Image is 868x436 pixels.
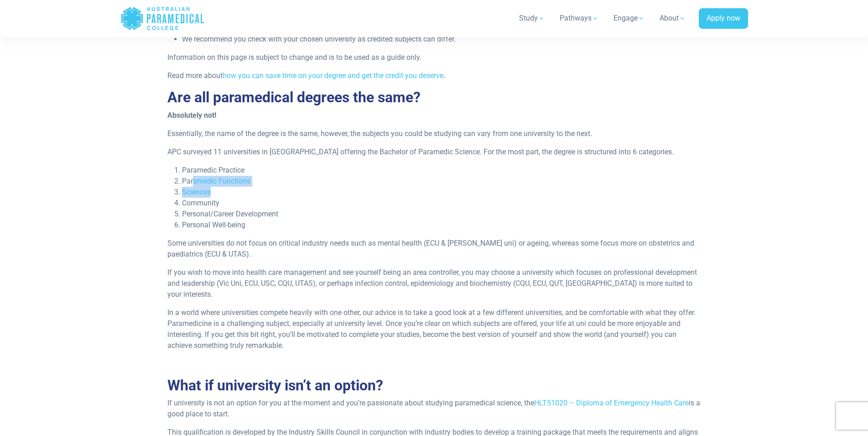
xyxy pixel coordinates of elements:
[167,267,701,300] p: If you wish to move into health care management and see yourself being an area controller, you ma...
[182,187,701,198] li: Sciences
[514,5,551,31] a: Study
[554,5,604,31] a: Pathways
[182,165,701,176] li: Paramedic Practice
[167,89,701,106] h2: Are all paramedical degrees the same?
[608,5,650,31] a: Engage
[699,8,748,29] a: Apply now
[167,52,701,63] p: Information on this page is subject to change and is to be used as a guide only.
[167,307,701,351] p: In a world where universities compete heavily with one other, our advice is to take a good look a...
[182,209,701,220] li: Personal/Career Development
[167,398,701,420] p: If university is not an option for you at the moment and you’re passionate about studying paramed...
[167,377,701,394] h2: What if university isn’t an option?
[534,399,689,407] a: HLT51020 – Diploma of Emergency Health Care
[167,70,701,81] p: Read more about .
[654,5,691,31] a: About
[167,111,216,120] strong: Absolutely not!
[223,71,443,80] a: how you can save time on your degree and get the credit you deserve
[182,198,701,209] li: Community
[120,4,205,33] a: Australian Paramedical College
[167,147,701,158] p: APC surveyed 11 universities in [GEOGRAPHIC_DATA] offering the Bachelor of Paramedic Science. For...
[167,128,701,139] p: Essentially, the name of the degree is the same, however, the subjects you could be studying can ...
[167,238,701,260] p: Some universities do not focus on critical industry needs such as mental health (ECU & [PERSON_NA...
[182,34,701,45] li: We recommend you check with your chosen university as credited subjects can differ.
[182,176,701,187] li: Paramedic Functions
[182,220,701,231] li: Personal Well-being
